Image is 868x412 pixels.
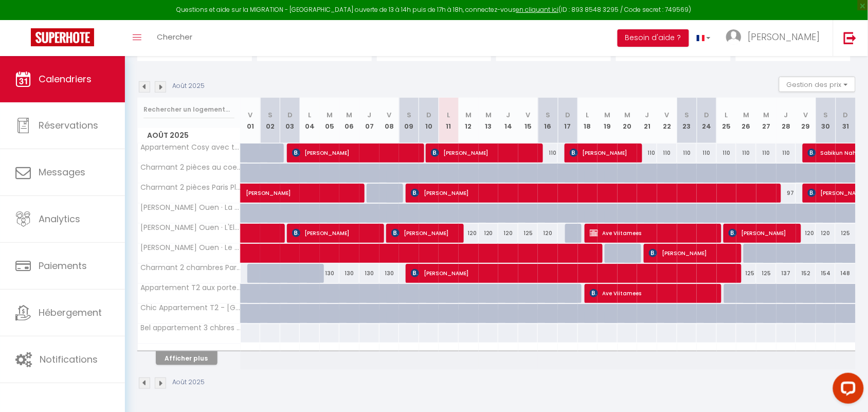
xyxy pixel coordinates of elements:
img: logout [844,31,857,44]
th: 31 [836,98,856,144]
abbr: D [565,110,570,120]
div: 125 [518,224,538,243]
abbr: M [485,110,492,120]
div: 120 [459,224,479,243]
span: Août 2025 [138,128,240,143]
abbr: J [784,110,788,120]
div: 130 [320,264,340,283]
div: 137 [776,264,797,283]
abbr: L [309,110,312,120]
div: 120 [479,224,499,243]
abbr: J [645,110,649,120]
div: 110 [717,144,737,163]
span: Messages [39,166,85,178]
span: [PERSON_NAME] [570,143,637,163]
th: 03 [280,98,300,144]
div: 110 [538,144,558,163]
th: 27 [756,98,776,144]
abbr: S [268,110,273,120]
img: Super Booking [31,28,94,46]
th: 19 [598,98,618,144]
span: Charmant 2 chambres Paris [GEOGRAPHIC_DATA] avec Parking privatif (Boho Zen) [139,264,242,272]
th: 20 [618,98,638,144]
button: Besoin d'aide ? [618,29,689,47]
div: 130 [379,264,400,283]
iframe: LiveChat chat widget [825,369,868,412]
th: 12 [459,98,479,144]
div: 110 [677,144,697,163]
th: 21 [637,98,657,144]
abbr: V [526,110,531,120]
span: [PERSON_NAME] [391,223,458,243]
span: Ave Viitamees [590,223,717,243]
button: Afficher plus [156,351,218,365]
div: 125 [836,224,856,243]
abbr: M [604,110,610,120]
abbr: S [684,110,689,120]
span: [PERSON_NAME] Ouen · L'Elégante Oasis - grand T2 aux portes de [GEOGRAPHIC_DATA] [139,224,242,231]
div: 97 [776,184,797,203]
span: Ave Viitamees [590,283,717,303]
abbr: D [843,110,848,120]
div: 120 [538,224,558,243]
span: Chercher [157,31,192,42]
th: 25 [717,98,737,144]
div: 120 [796,224,816,243]
abbr: D [287,110,293,120]
div: 152 [796,264,816,283]
th: 11 [439,98,459,144]
th: 13 [479,98,499,144]
div: 130 [359,264,379,283]
div: 110 [776,144,797,163]
div: 148 [836,264,856,283]
abbr: S [407,110,411,120]
th: 29 [796,98,816,144]
abbr: V [804,110,808,120]
th: 22 [657,98,677,144]
abbr: V [665,110,670,120]
a: [PERSON_NAME] [241,184,261,203]
abbr: M [744,110,750,120]
abbr: J [507,110,511,120]
th: 18 [578,98,598,144]
div: 110 [756,144,776,163]
th: 15 [518,98,538,144]
abbr: L [447,110,450,120]
th: 16 [538,98,558,144]
th: 23 [677,98,697,144]
th: 10 [419,98,439,144]
a: en cliquant ici [516,5,559,14]
span: Analytics [39,212,80,225]
span: Charmant 2 pièces Paris Pleyel- [GEOGRAPHIC_DATA] [139,184,242,191]
span: [PERSON_NAME] Ouen · Le Wooden Oasis - spacieux T2 aux portes de [GEOGRAPHIC_DATA] [139,244,242,252]
abbr: S [546,110,550,120]
abbr: J [367,110,371,120]
th: 04 [300,98,320,144]
th: 30 [816,98,836,144]
span: Réservations [39,119,98,132]
span: Appartement Cosy avec terrasse aux portes de [GEOGRAPHIC_DATA] [139,144,242,151]
span: Notifications [40,353,98,366]
th: 26 [736,98,756,144]
abbr: D [704,110,709,120]
span: [PERSON_NAME] [431,143,538,163]
span: Bel appartement 3 chbres proche de Paris Expo [139,324,242,332]
th: 06 [339,98,359,144]
abbr: D [426,110,431,120]
th: 02 [260,98,280,144]
abbr: L [725,110,728,120]
div: 125 [756,264,776,283]
input: Rechercher un logement... [143,100,234,119]
th: 09 [399,98,419,144]
abbr: M [624,110,630,120]
abbr: M [465,110,472,120]
abbr: M [347,110,353,120]
span: [PERSON_NAME] [748,30,820,43]
th: 01 [241,98,261,144]
th: 14 [498,98,518,144]
div: 130 [339,264,359,283]
span: [PERSON_NAME] [292,223,379,243]
span: [PERSON_NAME] Ouen · La Chic Oasis - spacieux T2 aux portes de [GEOGRAPHIC_DATA] [139,204,242,211]
div: 120 [498,224,518,243]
